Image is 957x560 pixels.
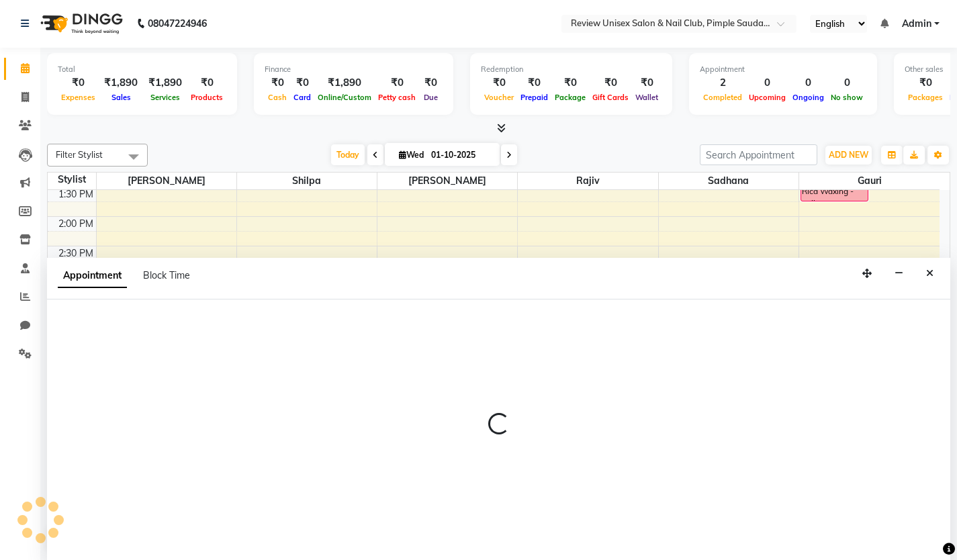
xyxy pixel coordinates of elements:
[99,75,143,91] div: ₹1,890
[517,75,551,91] div: ₹0
[420,93,441,102] span: Due
[58,64,226,75] div: Total
[829,150,868,160] span: ADD NEW
[905,93,946,102] span: Packages
[58,264,127,288] span: Appointment
[517,93,551,102] span: Prepaid
[265,93,290,102] span: Cash
[58,75,99,91] div: ₹0
[108,93,134,102] span: Sales
[314,75,375,91] div: ₹1,890
[34,5,126,42] img: logo
[902,17,931,31] span: Admin
[825,146,872,165] button: ADD NEW
[481,93,517,102] span: Voucher
[700,64,866,75] div: Appointment
[375,93,419,102] span: Petty cash
[143,75,187,91] div: ₹1,890
[331,144,365,165] span: Today
[377,173,517,189] span: [PERSON_NAME]
[905,75,946,91] div: ₹0
[187,93,226,102] span: Products
[265,75,290,91] div: ₹0
[789,75,827,91] div: 0
[481,75,517,91] div: ₹0
[375,75,419,91] div: ₹0
[147,93,183,102] span: Services
[632,93,662,102] span: Wallet
[589,93,632,102] span: Gift Cards
[97,173,236,189] span: [PERSON_NAME]
[56,149,103,160] span: Filter Stylist
[143,269,190,281] span: Block Time
[700,75,745,91] div: 2
[827,93,866,102] span: No show
[589,75,632,91] div: ₹0
[419,75,443,91] div: ₹0
[56,217,96,231] div: 2:00 PM
[237,173,377,189] span: Shilpa
[632,75,662,91] div: ₹0
[427,145,494,165] input: 2025-10-01
[314,93,375,102] span: Online/Custom
[290,75,314,91] div: ₹0
[56,187,96,201] div: 1:30 PM
[148,5,207,42] b: 08047224946
[518,173,657,189] span: Rajiv
[551,93,589,102] span: Package
[551,75,589,91] div: ₹0
[48,173,96,187] div: Stylist
[789,93,827,102] span: Ongoing
[481,64,662,75] div: Redemption
[396,150,427,160] span: Wed
[700,144,817,165] input: Search Appointment
[700,93,745,102] span: Completed
[745,93,789,102] span: Upcoming
[659,173,799,189] span: Sadhana
[56,246,96,261] div: 2:30 PM
[290,93,314,102] span: Card
[745,75,789,91] div: 0
[920,263,940,284] button: Close
[187,75,226,91] div: ₹0
[58,93,99,102] span: Expenses
[265,64,443,75] div: Finance
[799,173,940,189] span: Gauri
[827,75,866,91] div: 0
